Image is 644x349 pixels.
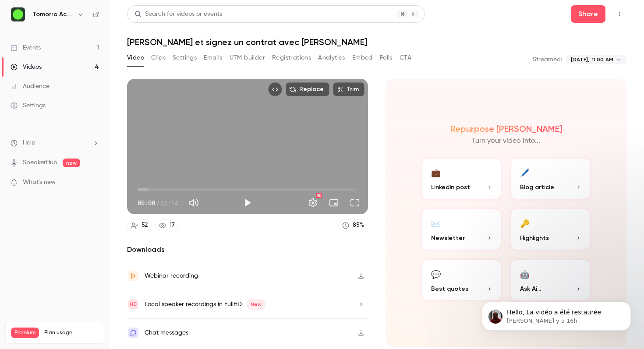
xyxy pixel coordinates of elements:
[239,194,256,212] button: Play
[520,267,530,281] div: 🤖
[571,5,605,23] button: Share
[63,159,80,167] span: new
[185,194,202,212] button: Mute
[431,216,441,230] div: ✉️
[431,166,441,179] div: 💼
[346,194,364,212] button: Full screen
[127,219,152,231] a: 52
[127,51,144,65] button: Video
[333,82,364,96] button: Trim
[520,166,530,179] div: 🖊️
[151,51,166,65] button: Clips
[272,51,311,65] button: Registrations
[127,244,368,255] h2: Downloads
[380,51,393,65] button: Polls
[421,208,502,251] button: ✉️Newsletter
[510,258,591,302] button: 🤖Ask Ai...
[325,194,343,212] button: Turn on miniplayer
[127,37,626,47] h1: [PERSON_NAME] et signez un contrat avec [PERSON_NAME]
[145,299,265,310] div: Local speaker recordings in FullHD
[571,56,589,63] span: [DATE],
[155,219,179,231] a: 17
[520,216,530,230] div: 🔑
[11,63,42,71] div: Videos
[533,55,562,64] p: Streamed:
[145,328,188,338] div: Chat messages
[316,193,322,198] div: HD
[170,221,175,230] div: 17
[145,271,198,281] div: Webinar recording
[338,219,368,231] a: 85%
[138,198,178,208] div: 00:00
[450,123,562,134] h2: Repurpose [PERSON_NAME]
[44,329,99,336] span: Plan usage
[520,233,549,243] span: Highlights
[286,82,329,96] button: Replace
[23,178,56,187] span: What's new
[510,208,591,251] button: 🔑Highlights
[142,221,148,230] div: 52
[23,158,57,167] a: SpeakerHub
[156,198,159,208] span: /
[612,7,626,21] button: Top Bar Actions
[520,183,554,192] span: Blog article
[173,51,197,65] button: Settings
[469,283,644,345] iframe: Intercom notifications message
[431,233,465,243] span: Newsletter
[204,51,222,65] button: Emails
[353,221,364,230] div: 85 %
[431,267,441,281] div: 💬
[160,198,178,208] span: 35:14
[421,157,502,201] button: 💼LinkedIn post
[318,51,345,65] button: Analytics
[11,328,39,338] span: Premium
[268,82,282,96] button: Embed video
[304,194,322,212] button: Settings
[510,157,591,201] button: 🖊️Blog article
[32,10,74,19] h6: Tomorro Academy
[472,136,540,146] p: Turn your video into...
[138,198,155,208] span: 00:00
[400,51,411,65] button: CTA
[134,10,222,19] div: Search for videos or events
[421,258,502,302] button: 💬Best quotes
[431,183,470,192] span: LinkedIn post
[23,138,35,148] span: Help
[431,284,468,293] span: Best quotes
[11,82,50,91] div: Audience
[11,101,46,110] div: Settings
[230,51,265,65] button: UTM builder
[11,43,41,52] div: Events
[11,138,99,148] li: help-dropdown-opener
[247,299,265,310] span: New
[592,56,613,63] span: 11:00 AM
[11,7,25,21] img: Tomorro Academy
[352,51,373,65] button: Embed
